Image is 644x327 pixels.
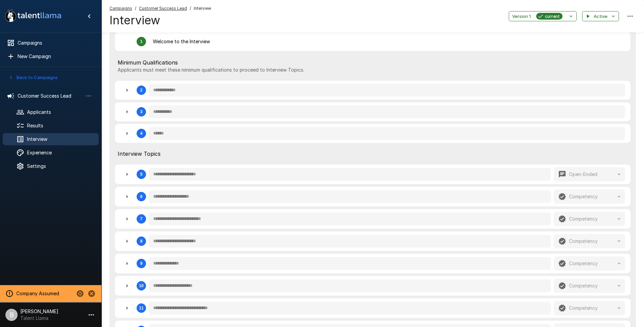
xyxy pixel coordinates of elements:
[115,231,630,251] div: 8
[139,306,143,310] div: 11
[115,124,630,143] div: 4
[569,238,598,245] p: Competency
[140,217,143,221] div: 7
[569,216,598,222] p: Competency
[139,283,143,288] div: 10
[110,13,211,27] h4: Interview
[569,260,598,267] p: Competency
[135,5,136,12] span: /
[569,171,597,178] p: Open-Ended
[115,254,630,273] div: 9
[115,165,630,184] div: 5
[110,6,132,11] u: Campaigns
[569,305,598,311] p: Competency
[509,11,577,22] button: Version 1current
[115,276,630,296] div: 10
[115,81,630,100] div: 2
[140,88,143,93] div: 2
[115,102,630,121] div: 3
[582,11,619,22] button: Active
[512,12,531,20] span: Version 1
[190,5,191,12] span: /
[194,5,211,12] span: Interview
[140,39,143,44] div: 1
[115,209,630,229] div: 7
[115,187,630,206] div: 6
[118,58,628,67] span: Minimum Qualifications
[118,67,628,73] p: Applicants must meet these minimum qualifications to proceed to Interview Topics.
[569,193,598,200] p: Competency
[569,282,598,289] p: Competency
[140,131,143,136] div: 4
[542,13,563,20] span: current
[139,6,187,11] u: Customer Success Lead
[140,172,143,177] div: 5
[140,261,143,266] div: 9
[140,239,143,244] div: 8
[153,38,210,45] p: Welcome to the Interview
[140,194,143,199] div: 6
[118,150,628,158] span: Interview Topics
[140,109,143,114] div: 3
[115,298,630,318] div: 11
